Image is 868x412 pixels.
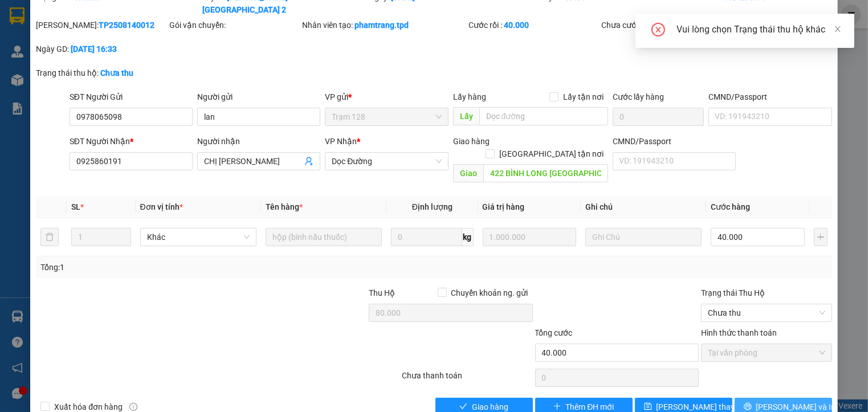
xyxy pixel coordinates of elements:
[325,137,357,146] span: VP Nhận
[613,135,736,148] div: CMND/Passport
[197,135,320,148] div: Người nhận
[412,202,453,211] span: Định lượng
[266,202,303,211] span: Tên hàng
[354,21,409,30] b: phamtrang.tpd
[711,202,750,211] span: Cước hàng
[332,108,441,125] span: Trạm 128
[100,11,127,23] span: Nhận:
[10,10,92,23] div: Quận 10
[585,228,702,246] input: Ghi Chú
[708,304,825,321] span: Chưa thu
[40,261,336,274] div: Tổng: 1
[304,157,313,166] span: user-add
[468,19,599,31] div: Cước rồi :
[71,202,80,211] span: SL
[140,202,183,211] span: Đơn vị tính
[453,137,490,146] span: Giao hàng
[708,91,832,103] div: CMND/Passport
[483,164,608,182] input: Dọc đường
[581,196,706,218] th: Ghi chú
[834,25,842,33] span: close
[40,228,59,246] button: delete
[677,23,841,36] div: Vui lòng chọn Trạng thái thu hộ khác
[708,344,825,361] span: Tại văn phòng
[36,43,166,55] div: Ngày GD:
[169,19,300,31] div: Gói vận chuyển:
[701,328,777,337] label: Hình thức thanh toán
[601,19,732,31] div: Chưa cước :
[495,148,608,160] span: [GEOGRAPHIC_DATA] tận nơi
[36,67,200,79] div: Trạng thái thu hộ:
[100,37,177,64] div: tuyết -GỌI GẤP
[483,228,576,246] input: 0
[613,108,704,126] input: Cước lấy hàng
[70,135,193,148] div: SĐT Người Nhận
[701,287,832,299] div: Trạng thái Thu Hộ
[814,228,828,246] button: plus
[100,68,133,77] b: Chưa thu
[644,402,652,411] span: save
[479,107,608,125] input: Dọc đường
[613,92,664,101] label: Cước lấy hàng
[369,288,395,297] span: Thu Hộ
[447,287,533,299] span: Chuyển khoản ng. gửi
[483,202,525,211] span: Giá trị hàng
[10,23,92,37] div: diễm chi
[197,91,320,103] div: Người gửi
[129,403,137,411] span: info-circle
[10,11,27,23] span: Gửi:
[325,91,448,103] div: VP gửi
[535,328,573,337] span: Tổng cước
[302,19,466,31] div: Nhân viên tạo:
[147,229,250,246] span: Khác
[504,21,529,30] b: 40.000
[332,153,441,170] span: Dọc Đường
[651,23,665,39] span: close-circle
[559,91,608,103] span: Lấy tận nơi
[70,91,193,103] div: SĐT Người Gửi
[401,369,533,389] div: Chưa thanh toán
[266,228,382,246] input: VD: Bàn, Ghế
[453,107,479,125] span: Lấy
[36,19,166,31] div: [PERSON_NAME]:
[99,21,154,30] b: TP2508140012
[453,164,483,182] span: Giao
[453,92,486,101] span: Lấy hàng
[462,228,474,246] span: kg
[459,402,467,411] span: check
[100,10,177,37] div: Trạm 114
[10,53,92,67] div: 083206003042
[744,402,752,411] span: printer
[553,402,561,411] span: plus
[71,44,117,54] b: [DATE] 16:33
